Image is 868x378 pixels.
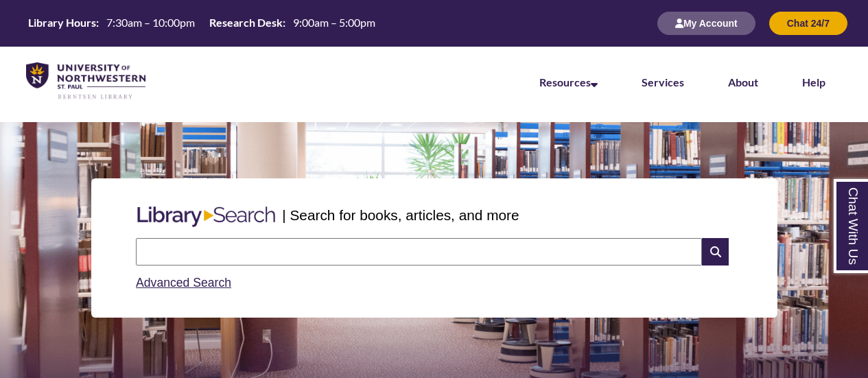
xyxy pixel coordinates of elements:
[204,15,288,30] th: Research Desk:
[769,12,847,35] button: Chat 24/7
[702,238,728,265] i: Search
[23,15,101,30] th: Library Hours:
[657,17,755,29] a: My Account
[728,75,758,88] a: About
[26,62,145,100] img: UNWSP Library Logo
[23,15,381,30] table: Hours Today
[130,201,282,233] img: Libary Search
[539,75,598,88] a: Resources
[282,204,519,226] p: | Search for books, articles, and more
[802,75,825,88] a: Help
[23,15,381,32] a: Hours Today
[136,276,231,290] a: Advanced Search
[293,16,375,29] span: 9:00am – 5:00pm
[642,75,684,88] a: Services
[657,12,755,35] button: My Account
[769,17,847,29] a: Chat 24/7
[106,16,195,29] span: 7:30am – 10:00pm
